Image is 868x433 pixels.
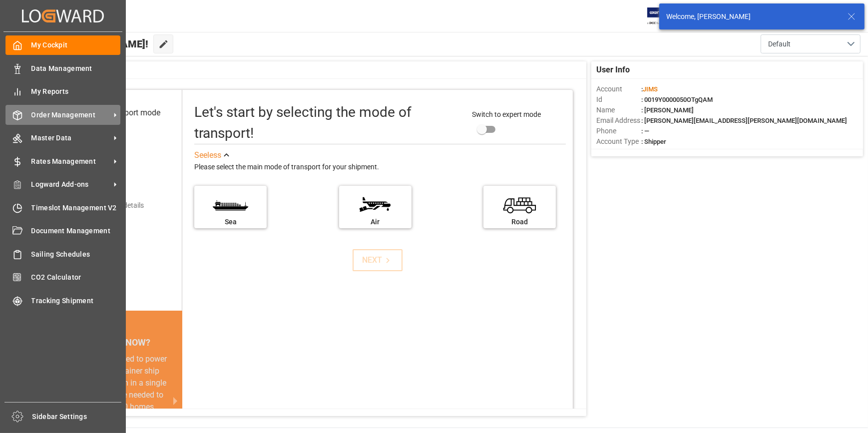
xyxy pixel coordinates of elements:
[596,64,630,76] span: User Info
[31,179,110,190] span: Logward Add-ons
[199,217,262,227] div: Sea
[596,105,641,115] span: Name
[353,249,403,271] button: NEXT
[5,221,120,241] a: Document Management
[5,291,120,310] a: Tracking Shipment
[5,268,120,287] a: CO2 Calculator
[31,133,110,143] span: Master Data
[641,96,713,103] span: : 0019Y0000050OTgQAM
[5,198,120,217] a: Timeslot Management V2
[596,94,641,105] span: Id
[31,86,121,97] span: My Reports
[363,254,393,266] div: NEXT
[641,85,658,93] span: :
[31,226,121,236] span: Document Management
[194,161,566,173] div: Please select the main mode of transport for your shipment.
[643,85,658,93] span: JIMS
[31,110,110,120] span: Order Management
[641,138,666,145] span: : Shipper
[768,39,791,49] span: Default
[31,249,121,260] span: Sailing Schedules
[5,82,120,101] a: My Reports
[596,136,641,147] span: Account Type
[194,149,221,161] div: See less
[344,217,407,227] div: Air
[472,110,541,118] span: Switch to expert mode
[641,106,694,114] span: : [PERSON_NAME]
[666,11,838,22] div: Welcome, [PERSON_NAME]
[596,115,641,126] span: Email Address
[5,58,120,78] a: Data Management
[5,244,120,264] a: Sailing Schedules
[647,7,682,25] img: Exertis%20JAM%20-%20Email%20Logo.jpg_1722504956.jpg
[31,63,121,74] span: Data Management
[596,84,641,94] span: Account
[31,203,121,213] span: Timeslot Management V2
[5,35,120,55] a: My Cockpit
[31,296,121,306] span: Tracking Shipment
[83,107,160,119] div: Select transport mode
[761,34,861,53] button: open menu
[641,117,847,124] span: : [PERSON_NAME][EMAIL_ADDRESS][PERSON_NAME][DOMAIN_NAME]
[488,217,551,227] div: Road
[31,40,121,50] span: My Cockpit
[596,126,641,136] span: Phone
[31,272,121,283] span: CO2 Calculator
[31,156,110,167] span: Rates Management
[641,127,649,135] span: : —
[194,102,462,144] div: Let's start by selecting the mode of transport!
[32,412,122,422] span: Sidebar Settings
